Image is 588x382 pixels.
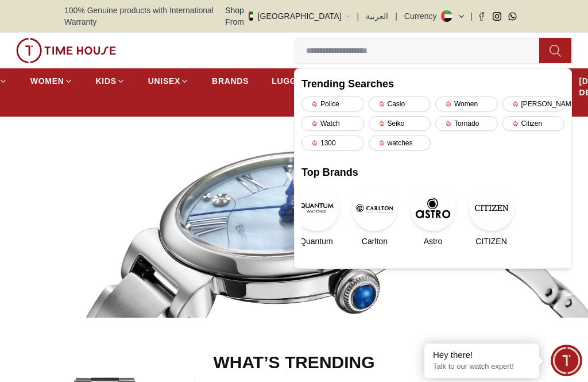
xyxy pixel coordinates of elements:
[213,352,374,373] h2: WHAT’S TRENDING
[433,362,531,372] p: Talk to our watch expert!
[418,185,448,247] a: AstroAstro
[404,10,442,22] div: Currency
[369,116,431,131] div: Seiko
[362,236,388,247] span: Carlton
[30,71,73,91] a: WOMEN
[301,164,564,180] h2: Top Brands
[424,236,443,247] span: Astro
[16,38,116,63] img: ...
[351,185,397,231] img: Carlton
[435,97,498,111] div: Women
[508,12,517,21] a: Whatsapp
[477,185,506,247] a: CITIZENCITIZEN
[470,10,473,22] span: |
[433,349,531,361] div: Hey there!
[502,116,565,131] div: Citizen
[301,185,331,247] a: QuantumQuantum
[360,185,390,247] a: CarltonCarlton
[225,5,350,28] button: Shop From[GEOGRAPHIC_DATA]
[64,5,225,28] span: 100% Genuine products with International Warranty
[148,75,180,87] span: UNISEX
[435,116,498,131] div: Tornado
[30,75,64,87] span: WOMEN
[369,97,431,111] div: Casio
[249,11,253,21] img: United Arab Emirates
[475,236,506,247] span: CITIZEN
[395,10,397,22] span: |
[301,136,364,151] div: 1300
[272,75,315,87] span: LUGGAGE
[293,185,339,231] img: Quantum
[366,10,388,22] button: العربية
[410,185,456,231] img: Astro
[212,75,249,87] span: BRANDS
[212,71,249,91] a: BRANDS
[96,75,117,87] span: KIDS
[96,71,125,91] a: KIDS
[301,116,364,131] div: Watch
[300,236,333,247] span: Quantum
[502,97,565,111] div: [PERSON_NAME]
[493,12,501,21] a: Instagram
[357,10,359,22] span: |
[301,97,364,111] div: Police
[272,71,315,91] a: LUGGAGE
[369,136,431,151] div: watches
[469,185,514,231] img: CITIZEN
[148,71,189,91] a: UNISEX
[301,76,564,92] h2: Trending Searches
[551,345,582,376] div: Chat Widget
[477,12,486,21] a: Facebook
